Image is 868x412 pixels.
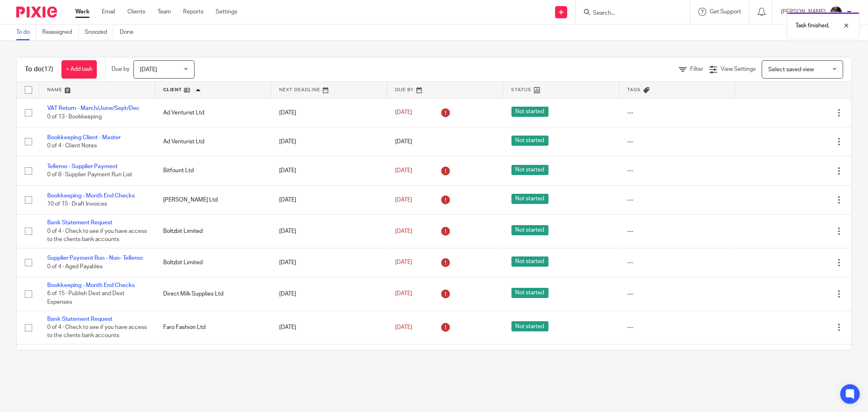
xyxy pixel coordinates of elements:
[627,259,727,267] div: ---
[47,220,112,226] a: Bank Statement Request
[512,225,549,235] span: Not started
[271,185,387,214] td: [DATE]
[155,156,271,185] td: Bitfount Ltd
[47,255,143,261] a: Supplier Payment Run - Non- Telleroo
[216,8,237,16] a: Settings
[127,8,145,16] a: Clients
[112,65,129,73] p: Due by
[16,7,57,18] img: Pixie
[75,8,90,16] a: Work
[768,67,814,72] span: Select saved view
[155,215,271,248] td: Boltzbit Limited
[47,316,112,322] a: Bank Statement Request
[512,165,549,175] span: Not started
[47,114,102,120] span: 0 of 13 · Bookkeeping
[395,197,412,203] span: [DATE]
[395,291,412,297] span: [DATE]
[395,168,412,173] span: [DATE]
[395,139,412,145] span: [DATE]
[157,8,171,16] a: Team
[42,66,53,72] span: (17)
[271,311,387,344] td: [DATE]
[512,107,549,117] span: Not started
[47,193,135,199] a: Bookkeeping - Month End Checks
[627,323,727,331] div: ---
[155,277,271,311] td: Direct Milk Supplies Ltd
[395,260,412,265] span: [DATE]
[61,60,97,79] a: + Add task
[155,344,271,373] td: Patientsource Limited
[627,109,727,117] div: ---
[627,167,727,175] div: ---
[47,291,125,305] span: 6 of 15 · Publish Dext and Dext Expenses
[47,172,132,178] span: 0 of 8 · Supplier Payment Run List
[271,215,387,248] td: [DATE]
[271,156,387,185] td: [DATE]
[627,196,727,204] div: ---
[47,283,135,288] a: Bookkeeping - Month End Checks
[512,256,549,267] span: Not started
[271,127,387,156] td: [DATE]
[271,248,387,277] td: [DATE]
[47,228,147,243] span: 0 of 4 · Check to see if you have access to the clients bank accounts
[140,67,157,72] span: [DATE]
[47,264,103,270] span: 0 of 4 · Aged Payables
[47,164,118,169] a: Telleroo - Supplier Payment
[512,194,549,204] span: Not started
[627,138,727,146] div: ---
[155,98,271,127] td: Ad Venturist Ltd
[627,88,641,92] span: Tags
[796,22,829,30] p: Task finished.
[42,24,79,40] a: Reassigned
[155,185,271,214] td: [PERSON_NAME] Ltd
[271,344,387,373] td: [DATE]
[47,135,120,140] a: Bookkeeping Client - Master
[25,65,53,74] h1: To do
[47,201,107,207] span: 10 of 15 · Draft Invoices
[120,24,140,40] a: Done
[512,136,549,146] span: Not started
[155,127,271,156] td: Ad Venturist Ltd
[155,311,271,344] td: Faro Fashion Ltd
[85,24,114,40] a: Snoozed
[183,8,203,16] a: Reports
[721,66,756,72] span: View Settings
[47,105,140,111] a: VAT Return - March/June/Sept/Dec
[627,290,727,298] div: ---
[395,228,412,234] span: [DATE]
[271,277,387,311] td: [DATE]
[690,66,703,72] span: Filter
[47,324,147,339] span: 0 of 4 · Check to see if you have access to the clients bank accounts
[512,321,549,331] span: Not started
[271,98,387,127] td: [DATE]
[395,110,412,116] span: [DATE]
[830,6,843,19] img: Jaskaran%20Singh.jpeg
[512,288,549,298] span: Not started
[102,8,115,16] a: Email
[395,324,412,330] span: [DATE]
[155,248,271,277] td: Boltzbit Limited
[627,227,727,235] div: ---
[16,24,36,40] a: To do
[47,143,97,149] span: 0 of 4 · Client Notes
